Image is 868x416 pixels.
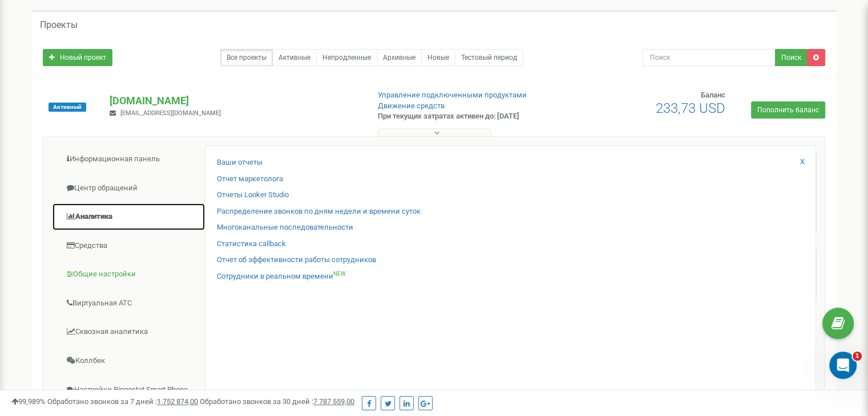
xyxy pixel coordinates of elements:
[378,101,445,110] a: Движение средств
[52,174,205,202] a: Центр обращений
[43,49,112,66] a: Новый проект
[217,271,346,282] a: Сотрудники в реальном времениNEW
[52,145,205,173] a: Информационная панель
[751,101,825,119] a: Пополнить баланс
[316,49,377,66] a: Непродленные
[643,49,776,66] input: Поиск
[378,91,527,99] a: Управление подключенными продуктами
[47,397,198,406] span: Обработано звонков за 7 дней :
[800,157,805,168] a: X
[217,206,421,217] a: Распределение звонков по дням недели и времени суток
[377,49,422,66] a: Архивные
[52,347,205,375] a: Коллбек
[853,352,862,361] span: 1
[220,49,273,66] a: Все проекты
[49,103,86,112] span: Активный
[272,49,317,66] a: Активные
[378,111,560,122] p: При текущих затратах активен до: [DATE]
[52,232,205,260] a: Средства
[313,397,354,406] u: 7 787 559,00
[217,222,353,233] a: Многоканальные последовательности
[52,318,205,346] a: Сквозная аналитика
[52,376,205,404] a: Настройки Ringostat Smart Phone
[110,93,359,108] p: [DOMAIN_NAME]
[52,260,205,288] a: Общие настройки
[11,397,46,406] span: 99,989%
[829,352,857,379] iframe: Intercom live chat
[40,20,78,30] h5: Проекты
[52,289,205,317] a: Виртуальная АТС
[775,49,808,66] button: Поиск
[217,190,289,201] a: Отчеты Looker Studio
[217,239,286,250] a: Статистика callback
[217,255,376,266] a: Отчет об эффективности работы сотрудников
[455,49,523,66] a: Тестовый период
[333,271,346,277] sup: NEW
[120,109,221,117] span: [EMAIL_ADDRESS][DOMAIN_NAME]
[421,49,455,66] a: Новые
[701,91,725,99] span: Баланс
[200,397,354,406] span: Обработано звонков за 30 дней :
[52,203,205,231] a: Аналитика
[217,174,283,185] a: Отчет маркетолога
[217,157,263,168] a: Ваши отчеты
[157,397,198,406] u: 1 752 874,00
[656,100,725,116] span: 233,73 USD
